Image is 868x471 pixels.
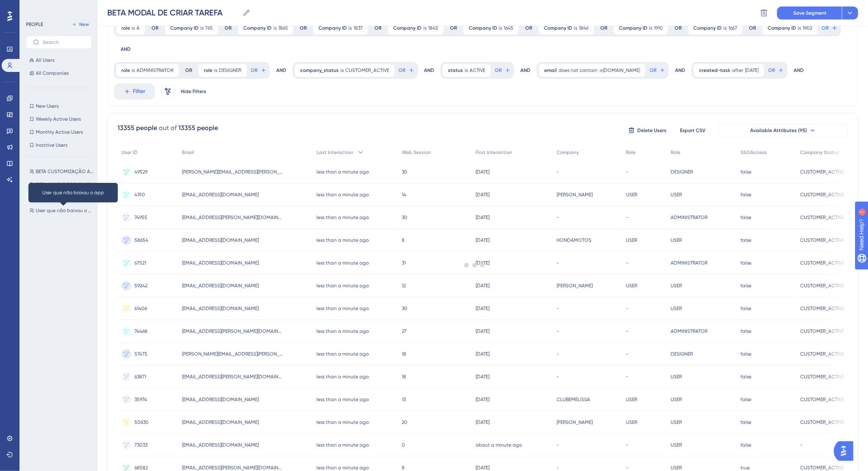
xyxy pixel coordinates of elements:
span: BETA CUSTOMIZAÇÃO AUTOMÁTICA (2+2) [36,168,93,175]
span: 765 [205,25,213,31]
span: New Users [36,103,58,109]
span: Company ID [693,25,722,31]
button: All Users [26,55,92,65]
div: OR [152,25,158,31]
button: OR [821,22,839,35]
span: 1837 [353,25,363,31]
span: is [574,25,577,31]
span: Company ID [243,25,272,31]
span: is [499,25,502,31]
button: BETA CUSTOMIZAÇÃO AUTOMÁTICA (2+2) [26,167,97,176]
span: 1902 [803,25,812,31]
span: is [423,25,426,31]
div: OR [675,25,682,31]
button: Monthly Active Users [26,127,92,137]
span: 1845 [428,25,438,31]
span: role [121,25,130,31]
span: All Companies [36,70,69,76]
span: Weekly Active Users [36,116,81,122]
span: is [200,25,203,31]
span: BETA CALENDÁRIO (4+2) [36,181,89,188]
span: Save Segment [793,10,827,16]
span: A [136,25,140,31]
input: Search [43,39,85,45]
span: is [273,25,277,31]
button: BETA MODAL DE CRIAR TAREFA [26,193,97,202]
span: Monthly Active Users [36,129,83,135]
span: All Users [36,57,54,63]
button: Inactive Users [26,140,92,150]
iframe: UserGuiding AI Assistant Launcher [834,439,858,463]
div: OR [225,25,232,31]
span: User que não baixou o app [36,207,93,214]
span: Company ID [619,25,647,31]
button: User que não baixou o app [26,206,97,215]
span: 1667 [728,25,737,31]
div: OR [749,25,756,31]
button: Weekly Active Users [26,114,92,124]
span: Company ID [393,25,422,31]
button: New Users [26,101,92,111]
span: 1910 [654,25,663,31]
div: OR [600,25,607,31]
span: is [649,25,652,31]
div: PEOPLE [26,21,43,28]
div: OR [450,25,457,31]
span: New [79,21,89,28]
span: 1645 [504,25,513,31]
span: OR [822,25,829,31]
button: New [69,20,92,29]
span: 1846 [579,25,589,31]
button: All Companies [26,68,92,78]
span: is [132,25,135,31]
div: OR [300,25,307,31]
span: Company ID [544,25,572,31]
button: Save Segment [777,7,842,20]
div: OR [374,25,381,31]
span: Company ID [469,25,497,31]
span: Company ID [768,25,796,31]
span: Company ID [318,25,347,31]
button: BETA CALENDÁRIO (4+2) [26,180,97,189]
span: Need Help? [19,2,51,12]
div: OR [525,25,532,31]
span: is [798,25,801,31]
input: Segment Name [107,7,239,18]
div: AND [121,41,131,57]
span: Inactive Users [36,142,67,148]
div: 1 [56,4,59,11]
span: 1865 [278,25,288,31]
span: is [348,25,352,31]
span: is [723,25,727,31]
span: Company ID [170,25,199,31]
